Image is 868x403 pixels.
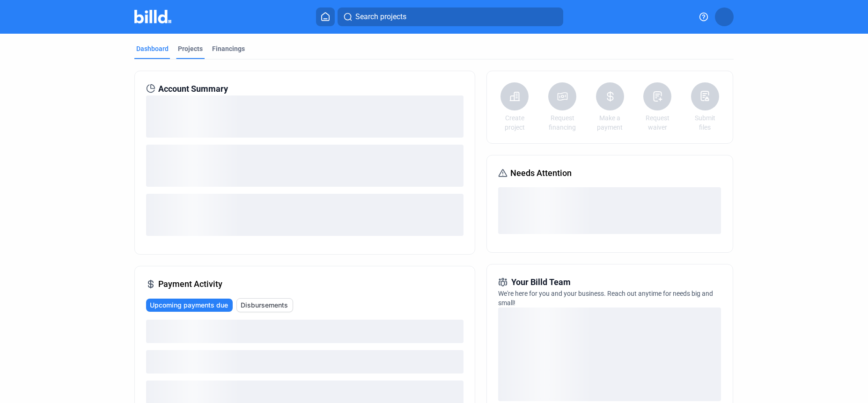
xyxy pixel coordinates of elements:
div: loading [146,194,463,236]
div: Dashboard [136,44,169,53]
span: Your Billd Team [511,276,571,289]
div: loading [146,145,463,187]
img: Billd Company Logo [134,10,171,23]
button: Disbursements [236,298,293,312]
span: Account Summary [158,82,228,95]
a: Create project [498,113,531,132]
div: loading [146,320,463,343]
div: loading [146,95,463,138]
div: Projects [178,44,203,53]
span: Search projects [355,11,406,22]
span: Needs Attention [510,167,572,180]
div: loading [498,187,721,234]
a: Submit files [689,113,721,132]
button: Search projects [338,7,563,26]
span: Upcoming payments due [150,300,228,310]
span: Disbursements [241,300,288,310]
div: loading [498,308,721,401]
div: loading [146,350,463,374]
div: Financings [212,44,245,53]
button: Upcoming payments due [146,299,233,312]
a: Request waiver [641,113,674,132]
a: Request financing [546,113,579,132]
span: We're here for you and your business. Reach out anytime for needs big and small! [498,290,713,307]
span: Payment Activity [158,278,222,291]
a: Make a payment [594,113,626,132]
